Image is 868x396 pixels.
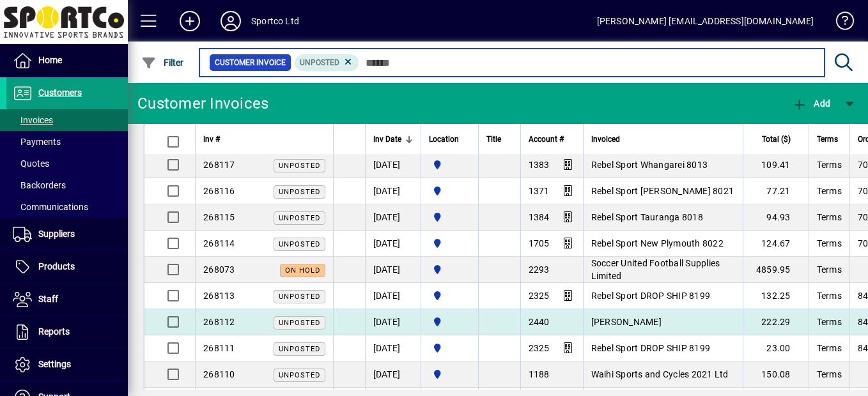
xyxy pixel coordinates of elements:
button: Filter [138,51,187,74]
span: Quotes [13,158,49,169]
a: Settings [6,349,128,381]
a: Communications [6,196,128,218]
span: 2325 [529,343,550,353]
span: Invoiced [591,132,620,146]
div: Customer Invoices [137,93,268,114]
span: 268112 [203,317,235,327]
span: Soccer United Football Supplies Limited [591,258,720,281]
span: Inv Date [373,132,401,146]
span: Account # [529,132,564,146]
a: Invoices [6,109,128,131]
span: Sportco Ltd Warehouse [429,289,470,303]
span: 268114 [203,238,235,248]
span: Rebel Sport DROP SHIP 8199 [591,291,711,301]
span: Reports [38,326,70,337]
div: Sportco Ltd [251,11,299,31]
span: Invoices [13,115,53,125]
span: Rebel Sport New Plymouth 8022 [591,238,724,248]
td: [DATE] [365,152,421,178]
span: 1371 [529,186,550,196]
div: Title [486,132,513,146]
td: 4859.95 [743,257,809,283]
td: [DATE] [365,283,421,309]
a: Backorders [6,174,128,196]
span: Customer Invoice [215,56,286,69]
span: Sportco Ltd Warehouse [429,158,470,172]
span: Waihi Sports and Cycles 2021 Ltd [591,369,729,379]
span: Home [38,55,62,65]
span: Unposted [279,371,320,379]
span: 268115 [203,212,235,222]
td: 150.08 [743,362,809,388]
td: [DATE] [365,231,421,257]
span: On hold [285,266,320,275]
span: Payments [13,137,61,147]
div: Account # [529,132,575,146]
div: Inv Date [373,132,413,146]
a: Home [6,45,128,77]
a: Knowledge Base [826,3,852,44]
span: Unposted [279,319,320,327]
td: [DATE] [365,257,421,283]
td: [DATE] [365,178,421,204]
span: Backorders [13,180,66,190]
span: Rebel Sport DROP SHIP 8199 [591,343,711,353]
span: Sportco Ltd Warehouse [429,184,470,198]
td: 23.00 [743,335,809,362]
span: Terms [817,369,842,379]
span: Settings [38,359,71,369]
span: Terms [817,343,842,353]
span: Unposted [279,188,320,196]
span: Rebel Sport Tauranga 8018 [591,212,703,222]
span: Products [38,261,75,271]
span: Staff [38,294,58,304]
span: 268110 [203,369,235,379]
span: Sportco Ltd Warehouse [429,210,470,224]
span: Inv # [203,132,220,146]
div: Total ($) [751,132,802,146]
span: Terms [817,291,842,301]
span: 2325 [529,291,550,301]
mat-chip: Customer Invoice Status: Unposted [295,54,359,71]
span: 268117 [203,160,235,170]
span: Total ($) [762,132,791,146]
span: 1384 [529,212,550,222]
span: Unposted [279,345,320,353]
span: Sportco Ltd Warehouse [429,367,470,381]
span: Add [792,98,830,109]
span: Title [486,132,501,146]
div: Invoiced [591,132,735,146]
span: 268111 [203,343,235,353]
span: Sportco Ltd Warehouse [429,236,470,250]
a: Reports [6,316,128,348]
span: Sportco Ltd Warehouse [429,341,470,355]
td: 77.21 [743,178,809,204]
span: Terms [817,238,842,248]
span: 2440 [529,317,550,327]
span: Rebel Sport Whangarei 8013 [591,160,708,170]
span: Customers [38,88,82,98]
span: 1705 [529,238,550,248]
span: Terms [817,317,842,327]
span: Suppliers [38,229,75,239]
span: 1188 [529,369,550,379]
span: Terms [817,132,838,146]
span: Unposted [279,293,320,301]
span: 268073 [203,264,235,275]
span: Unposted [279,162,320,170]
td: 109.41 [743,152,809,178]
a: Suppliers [6,218,128,250]
button: Add [169,10,210,33]
span: Communications [13,202,88,212]
span: Sportco Ltd Warehouse [429,315,470,329]
td: [DATE] [365,204,421,231]
span: [PERSON_NAME] [591,317,662,327]
button: Profile [210,10,251,33]
td: 124.67 [743,231,809,257]
span: Terms [817,212,842,222]
span: 268113 [203,291,235,301]
td: [DATE] [365,362,421,388]
span: Sportco Ltd Warehouse [429,263,470,277]
td: [DATE] [365,309,421,335]
td: [DATE] [365,335,421,362]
